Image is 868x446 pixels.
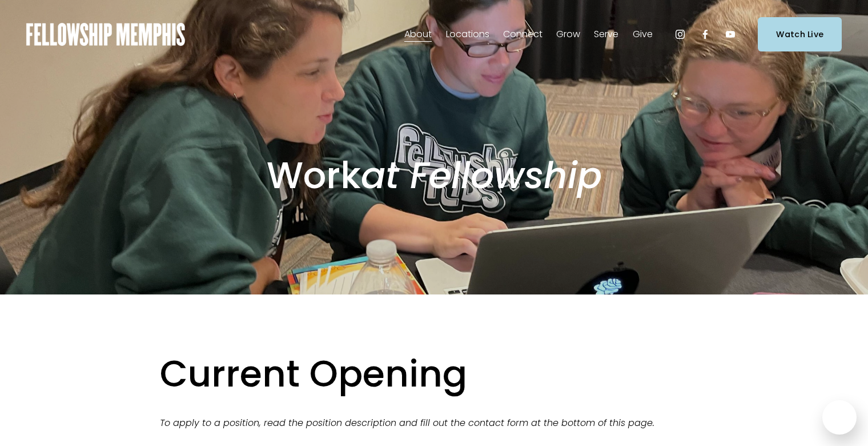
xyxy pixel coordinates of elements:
span: Give [633,26,653,43]
em: at Fellowship [361,150,602,201]
a: folder dropdown [503,25,542,43]
a: Facebook [700,29,711,40]
a: folder dropdown [594,25,618,43]
span: Connect [503,26,542,43]
span: Locations [446,26,489,43]
span: Serve [594,26,618,43]
span: About [404,26,432,43]
a: folder dropdown [404,25,432,43]
a: folder dropdown [446,25,489,43]
h1: Current Opening [160,352,708,397]
a: folder dropdown [633,25,653,43]
em: To apply to a position, read the position description and fill out the contact form at the bottom... [160,416,654,429]
a: YouTube [725,29,736,40]
a: Watch Live [758,17,842,51]
a: Instagram [674,29,686,40]
span: Grow [556,26,580,43]
a: folder dropdown [556,25,580,43]
img: Fellowship Memphis [26,23,186,46]
h1: Work [178,153,690,198]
